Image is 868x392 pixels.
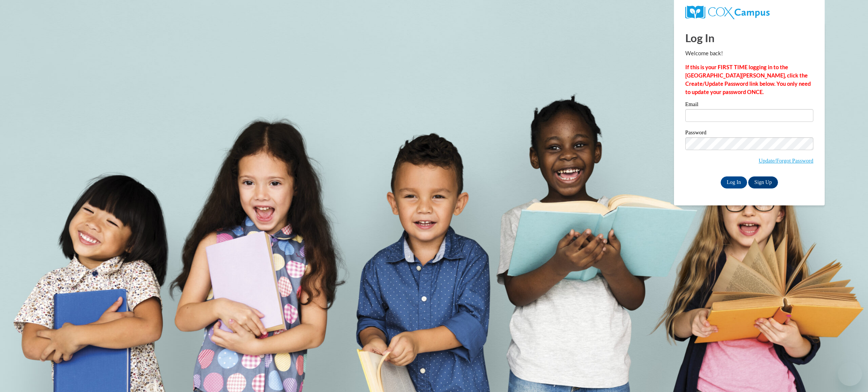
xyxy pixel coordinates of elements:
a: Sign Up [748,176,778,188]
img: COX Campus [685,6,770,19]
a: Update/Forgot Password [759,158,813,164]
p: Welcome back! [685,49,813,58]
label: Email [685,102,813,109]
h1: Log In [685,30,813,46]
iframe: Button to launch messaging window [838,362,862,386]
input: Log In [721,176,747,188]
a: COX Campus [685,6,813,19]
strong: If this is your FIRST TIME logging in to the [GEOGRAPHIC_DATA][PERSON_NAME], click the Create/Upd... [685,64,811,95]
label: Password [685,130,813,137]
